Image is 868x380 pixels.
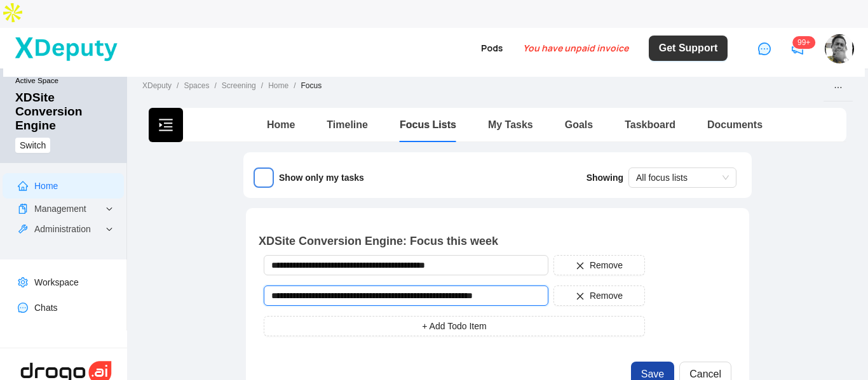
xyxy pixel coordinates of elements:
a: Documents [707,119,763,130]
button: + Add Todo Item [264,316,645,336]
span: tool [18,224,28,234]
sup: 181 [792,36,815,49]
a: Focus Lists [400,119,456,130]
p: XDSite Conversion Engine: Focus this week [259,232,613,250]
span: Remove [590,258,623,272]
li: / [214,80,216,94]
span: Get Support [659,41,717,56]
a: Management [34,204,86,214]
button: Get Support [649,36,728,61]
button: Switch [15,138,50,153]
a: Workspace [34,277,79,287]
span: close [576,292,585,301]
span: Remove [590,289,623,303]
a: Home [266,80,291,94]
li: / [177,80,179,94]
span: message [758,43,771,55]
a: Taskboard [625,119,675,130]
b: Showing [587,173,628,183]
a: Home [34,181,58,191]
li: / [261,80,263,94]
b: Show only my tasks [279,171,364,185]
a: Chats [34,303,58,313]
a: My Tasks [488,119,533,130]
span: + Add Todo Item [422,319,486,333]
button: closeRemove [553,255,645,275]
button: closeRemove [553,285,645,306]
img: ebwozq1hgdrcfxavlvnx.jpg [825,34,854,63]
a: Spaces [181,80,212,94]
a: Pods [481,42,503,54]
div: XDSite Conversion Engine [15,91,117,133]
span: snippets [18,204,28,214]
span: menu-unfold [158,117,173,133]
span: All focus lists [636,168,729,187]
img: XDeputy [13,34,119,63]
a: Goals [565,119,593,130]
span: close [576,261,585,270]
li: / [294,80,295,94]
span: notification [791,43,804,55]
span: Focus [301,81,322,90]
small: Active Space [15,76,117,91]
span: ellipsis [834,83,843,92]
span: Switch [20,138,46,152]
a: Administration [34,224,91,234]
a: Timeline [327,119,368,130]
a: Screening [219,80,259,94]
a: Home [267,119,295,130]
a: XDeputy [140,80,174,94]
